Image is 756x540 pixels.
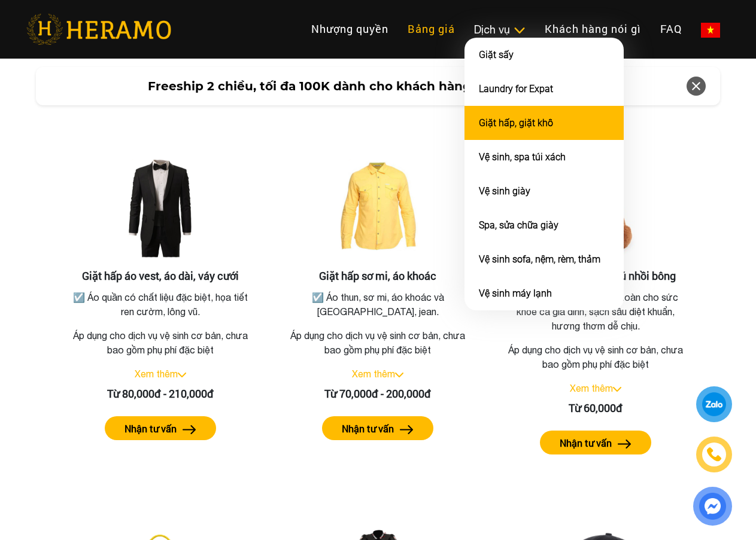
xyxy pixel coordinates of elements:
[400,425,414,434] img: arrow
[65,416,256,440] a: Nhận tư vấn arrow
[503,290,688,333] p: ☑️ Dung dịch giặt khô an toàn cho sức khỏe cả gia đình, sạch sâu diệt khuẩn, hương thơm dễ chịu.
[342,422,394,436] label: Nhận tư vấn
[183,425,196,434] img: arrow
[535,16,651,42] a: Khách hàng nói gì
[302,16,398,42] a: Nhượng quyền
[479,117,553,129] a: Giặt hấp, giặt khô
[352,368,395,379] a: Xem thêm
[65,386,256,402] div: Từ 80,000đ - 210,000đ
[618,440,631,449] img: arrow
[513,25,526,36] img: subToggleIcon
[479,151,566,163] a: Vệ sinh, spa túi xách
[479,49,514,60] a: Giặt sấy
[125,422,177,436] label: Nhận tư vấn
[479,185,530,197] a: Vệ sinh giày
[26,14,171,45] img: heramo-logo.png
[500,400,691,416] div: Từ 60,000đ
[479,288,552,299] a: Vệ sinh máy lạnh
[479,83,553,94] a: Laundry for Expat
[500,431,691,454] a: Nhận tư vấn arrow
[698,438,730,471] a: phone-icon
[318,150,438,270] img: Giặt hấp sơ mi, áo khoác
[500,343,691,371] p: Áp dụng cho dịch vụ vệ sinh cơ bản, chưa bao gồm phụ phí đặc biệt
[135,368,178,379] a: Xem thêm
[322,416,433,440] button: Nhận tư vấn
[479,254,600,265] a: Vệ sinh sofa, nệm, rèm, thảm
[283,386,473,402] div: Từ 70,000đ - 200,000đ
[65,270,256,283] h3: Giặt hấp áo vest, áo dài, váy cưới
[395,373,403,377] img: arrow_down.svg
[283,416,473,440] a: Nhận tư vấn arrow
[560,436,612,450] label: Nhận tư vấn
[708,448,721,461] img: phone-icon
[101,150,220,270] img: Giặt hấp áo vest, áo dài, váy cưới
[283,328,473,357] p: Áp dụng cho dịch vụ vệ sinh cơ bản, chưa bao gồm phụ phí đặc biệt
[570,383,613,393] a: Xem thêm
[701,23,720,38] img: vn-flag.png
[651,16,691,42] a: FAQ
[613,387,621,392] img: arrow_down.svg
[148,77,499,95] span: Freeship 2 chiều, tối đa 100K dành cho khách hàng mới
[286,290,471,319] p: ☑️ Áo thun, sơ mi, áo khoác và [GEOGRAPHIC_DATA], jean.
[178,373,186,377] img: arrow_down.svg
[398,16,464,42] a: Bảng giá
[68,290,253,319] p: ☑️ Áo quần có chất liệu đặc biệt, họa tiết ren cườm, lông vũ.
[474,22,526,38] div: Dịch vụ
[65,328,256,357] p: Áp dụng cho dịch vụ vệ sinh cơ bản, chưa bao gồm phụ phí đặc biệt
[283,270,473,283] h3: Giặt hấp sơ mi, áo khoác
[540,431,651,454] button: Nhận tư vấn
[105,416,216,440] button: Nhận tư vấn
[479,219,558,231] a: Spa, sửa chữa giày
